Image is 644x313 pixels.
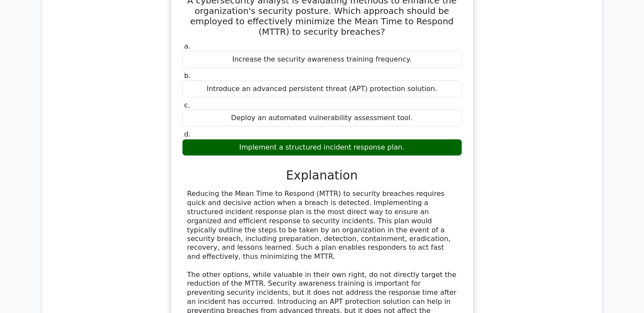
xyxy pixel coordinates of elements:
[184,130,191,138] span: d.
[182,81,462,98] div: Introduce an advanced persistent threat (APT) protection solution.
[184,42,191,50] span: a.
[187,168,457,183] h3: Explanation
[182,110,462,127] div: Deploy an automated vulnerability assessment tool.
[182,139,462,156] div: Implement a structured incident response plan.
[184,72,191,80] span: b.
[182,51,462,68] div: Increase the security awareness training frequency.
[184,101,190,109] span: c.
